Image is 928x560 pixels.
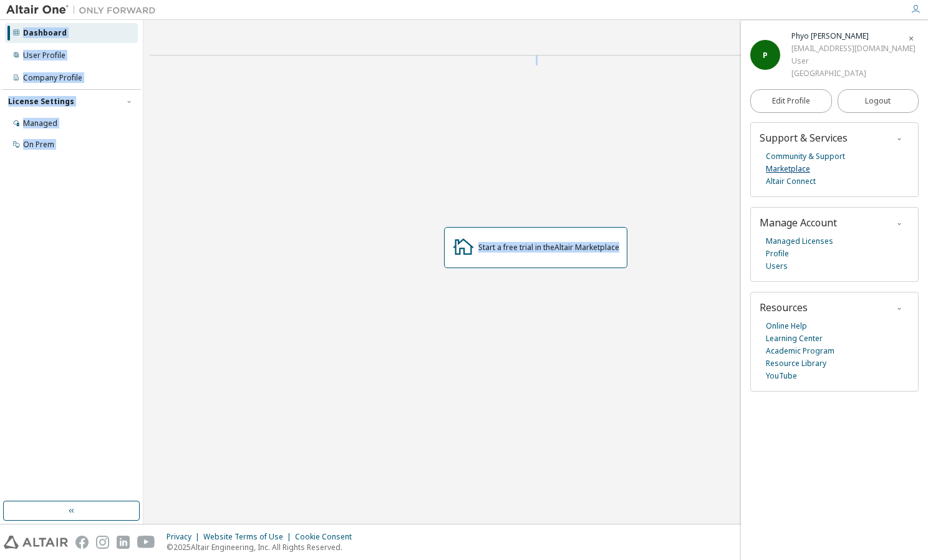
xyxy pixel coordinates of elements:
a: Altair Marketplace [554,242,619,253]
div: [EMAIL_ADDRESS][DOMAIN_NAME] [791,42,916,55]
a: Altair Connect [766,175,816,188]
div: Managed [23,118,57,128]
span: P [763,50,768,60]
a: YouTube [766,370,797,382]
div: User Profile [23,51,65,60]
span: Resources [760,301,808,314]
p: © 2025 Altair Engineering, Inc. All Rights Reserved. [167,542,359,553]
a: Users [766,260,788,273]
a: Learning Center [766,332,823,345]
a: Academic Program [766,345,834,357]
a: Online Help [766,320,807,332]
div: On Prem [23,140,54,150]
img: Altair One [6,4,162,16]
div: [GEOGRAPHIC_DATA] [791,67,916,80]
a: Edit Profile [750,89,832,113]
div: Cookie Consent [295,532,359,542]
span: Logout [865,95,891,107]
span: Edit Profile [772,96,810,106]
div: Privacy [167,532,203,542]
div: Start a free trial in the [478,243,619,253]
button: Logout [838,89,919,113]
a: Resource Library [766,357,826,370]
div: Website Terms of Use [203,532,295,542]
div: License Settings [8,97,74,107]
div: Phyo Maung Maung [791,30,916,42]
img: instagram.svg [96,536,109,549]
span: Support & Services [760,131,848,145]
a: Community & Support [766,150,845,163]
span: Manage Account [760,216,837,229]
img: facebook.svg [75,536,89,549]
a: Marketplace [766,163,810,175]
div: Dashboard [23,28,67,38]
a: Profile [766,248,789,260]
div: Company Profile [23,73,82,83]
img: altair_logo.svg [4,536,68,549]
img: youtube.svg [137,536,155,549]
img: linkedin.svg [117,536,130,549]
a: Managed Licenses [766,235,833,248]
div: User [791,55,916,67]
